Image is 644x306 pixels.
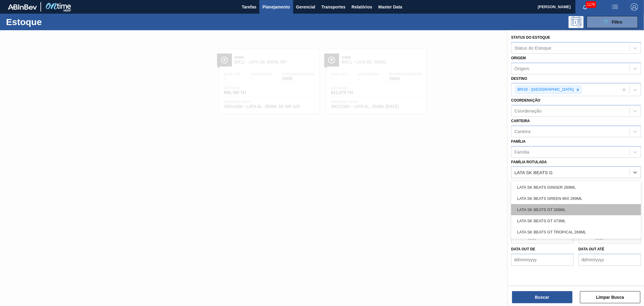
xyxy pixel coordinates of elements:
div: LATA SK BEATS GT 269ML [511,204,641,215]
span: Master Data [378,3,402,11]
label: Carteira [511,119,530,123]
div: Coordenação [514,109,542,114]
div: Status do Estoque [514,45,552,50]
button: Filtro [587,16,638,28]
span: 1176 [586,1,596,8]
span: Relatórios [351,3,372,11]
label: Coordenação [511,98,540,103]
div: Origem [514,66,529,71]
div: LATA SK BEATS GT TROPICAL 269ML [511,226,641,238]
label: Material ativo [511,180,541,184]
span: Gerencial [296,3,316,11]
label: Família Rotulada [511,160,547,164]
img: Logout [631,3,638,11]
div: BR18 - [GEOGRAPHIC_DATA] [516,86,575,93]
span: Planejamento [262,3,290,11]
div: LATA SK BEATS GINGER 269ML [511,182,641,193]
img: userActions [611,3,619,11]
label: Data out de [511,247,535,251]
div: Carteira [514,129,530,134]
span: Tarefas [242,3,257,11]
span: Transportes [321,3,345,11]
div: Família [514,149,529,155]
div: LATA SK BEATS GREEN MIX 269ML [511,193,641,204]
div: LATA SK BEATS GT 473ML [511,215,641,226]
h1: Estoque [6,18,98,25]
div: Pogramando: nenhum usuário selecionado [569,16,584,28]
input: dd/mm/yyyy [511,254,574,266]
label: Status do Estoque [511,35,550,40]
img: TNhmsLtSVTkK8tSr43FrP2fwEKptu5GPRR3wAAAABJRU5ErkJggg== [8,4,37,10]
label: Destino [511,76,527,81]
button: Notificações [575,3,595,11]
label: Origem [511,56,526,60]
label: Data out até [578,247,604,251]
label: Família [511,139,526,144]
span: Filtro [612,20,623,24]
input: dd/mm/yyyy [578,254,641,266]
